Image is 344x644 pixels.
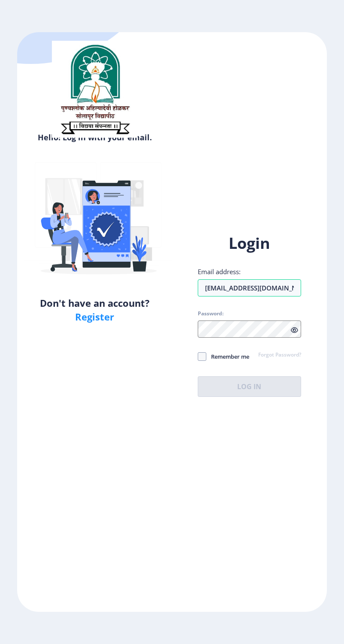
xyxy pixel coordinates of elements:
h5: Don't have an account? [24,296,166,324]
span: Remember me [206,351,249,362]
button: Log In [198,376,301,397]
a: Register [75,310,114,323]
input: Email address [198,279,301,296]
label: Email address: [198,267,241,276]
img: Verified-rafiki.svg [24,146,174,296]
a: Forgot Password? [258,351,301,359]
img: sulogo.png [52,41,138,138]
h6: Hello! Log in with your email. [24,132,166,142]
h1: Login [198,233,301,254]
label: Password: [198,310,223,317]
